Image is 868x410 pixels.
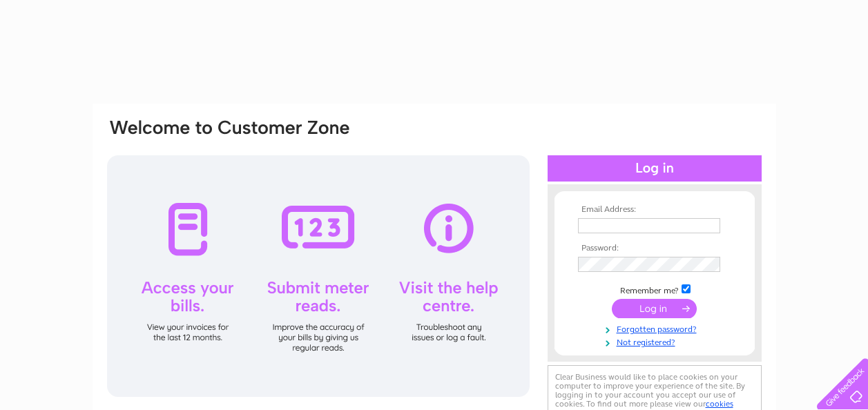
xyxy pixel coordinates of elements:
[612,299,697,318] input: Submit
[578,322,735,335] a: Forgotten password?
[575,282,735,296] td: Remember me?
[575,205,735,215] th: Email Address:
[578,335,735,348] a: Not registered?
[575,244,735,253] th: Password:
